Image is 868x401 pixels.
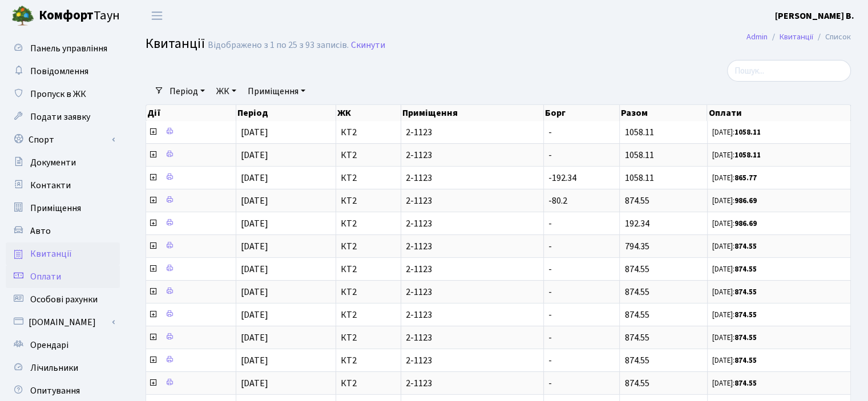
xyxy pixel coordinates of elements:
span: Авто [30,225,51,237]
b: 874.55 [734,241,757,252]
a: Повідомлення [6,60,120,83]
span: 2-1123 [406,151,539,160]
small: [DATE]: [712,264,757,274]
b: 874.55 [734,333,757,343]
span: 2-1123 [406,333,539,342]
div: Відображено з 1 по 25 з 93 записів. [208,40,349,51]
span: КТ2 [341,242,396,251]
span: - [548,331,552,344]
span: 192.34 [624,217,649,230]
th: Борг [544,105,620,121]
span: КТ2 [341,219,396,228]
a: Період [165,82,209,101]
span: КТ2 [341,379,396,388]
a: Контакти [6,174,120,197]
th: Період [236,105,336,121]
b: 865.77 [734,173,757,183]
span: - [548,149,552,161]
a: Оплати [6,265,120,288]
span: -192.34 [548,172,576,184]
span: 2-1123 [406,310,539,319]
span: Орендарі [30,339,68,351]
span: КТ2 [341,310,396,319]
span: КТ2 [341,333,396,342]
th: Дії [146,105,236,121]
a: Особові рахунки [6,288,120,311]
b: 874.55 [734,355,757,366]
span: - [548,286,552,298]
span: КТ2 [341,265,396,274]
b: 874.55 [734,378,757,388]
span: КТ2 [341,128,396,137]
b: 1058.11 [734,127,761,137]
span: 2-1123 [406,128,539,137]
span: КТ2 [341,287,396,297]
span: 2-1123 [406,242,539,251]
span: Подати заявку [30,111,90,123]
span: - [548,217,552,230]
small: [DATE]: [712,218,757,229]
small: [DATE]: [712,287,757,297]
a: ЖК [212,82,241,101]
span: 874.55 [624,377,649,390]
span: 874.55 [624,331,649,344]
span: [DATE] [241,149,268,161]
b: [PERSON_NAME] В. [775,10,854,22]
input: Пошук... [727,60,851,82]
span: [DATE] [241,377,268,390]
span: [DATE] [241,240,268,253]
span: 2-1123 [406,173,539,183]
span: [DATE] [241,286,268,298]
small: [DATE]: [712,196,757,206]
a: Квитанції [780,31,813,43]
a: [PERSON_NAME] В. [775,9,854,23]
a: Приміщення [6,197,120,220]
span: - [548,354,552,367]
span: 1058.11 [624,172,653,184]
span: Панель управління [30,42,107,55]
small: [DATE]: [712,173,757,183]
span: КТ2 [341,173,396,183]
span: Квитанції [30,248,72,260]
span: - [548,377,552,390]
span: Лічильники [30,362,78,374]
span: Таун [39,6,120,26]
a: Подати заявку [6,106,120,128]
span: Пропуск в ЖК [30,88,86,100]
a: Квитанції [6,242,120,265]
span: 874.55 [624,286,649,298]
span: 874.55 [624,195,649,207]
a: Документи [6,151,120,174]
th: Приміщення [401,105,544,121]
span: [DATE] [241,331,268,344]
span: 2-1123 [406,265,539,274]
span: 2-1123 [406,287,539,297]
span: [DATE] [241,309,268,321]
span: Особові рахунки [30,293,98,306]
small: [DATE]: [712,333,757,343]
a: Панель управління [6,37,120,60]
span: 2-1123 [406,356,539,365]
span: КТ2 [341,356,396,365]
small: [DATE]: [712,150,761,160]
a: Приміщення [243,82,310,101]
span: Документи [30,156,76,169]
small: [DATE]: [712,241,757,252]
span: -80.2 [548,195,567,207]
span: - [548,309,552,321]
small: [DATE]: [712,378,757,388]
a: Admin [746,31,768,43]
span: 874.55 [624,354,649,367]
a: Авто [6,220,120,242]
button: Переключити навігацію [143,6,171,25]
span: Приміщення [30,202,81,214]
th: Разом [620,105,707,121]
a: Орендарі [6,334,120,357]
span: Опитування [30,384,80,397]
small: [DATE]: [712,127,761,137]
b: 1058.11 [734,150,761,160]
span: КТ2 [341,151,396,160]
span: [DATE] [241,354,268,367]
a: Пропуск в ЖК [6,83,120,106]
span: Оплати [30,270,61,283]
